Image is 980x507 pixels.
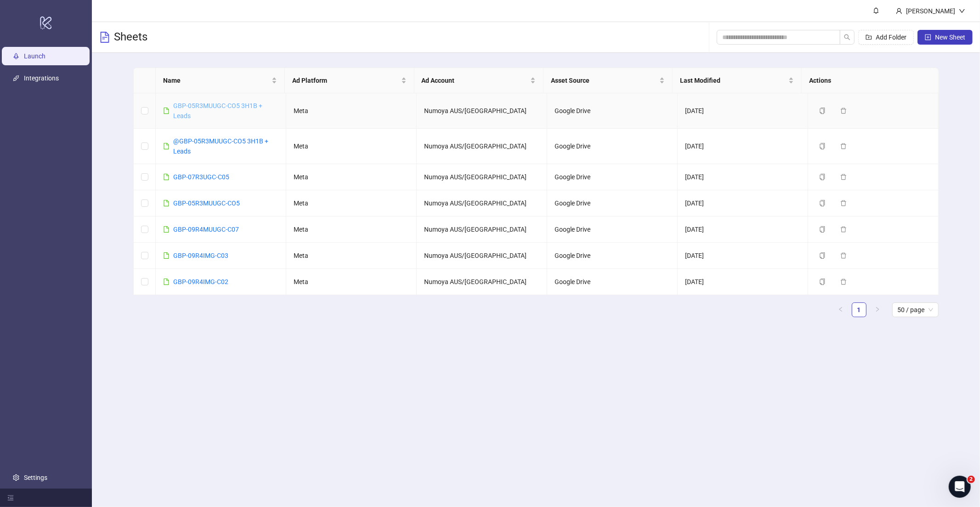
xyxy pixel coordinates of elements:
td: Google Drive [547,216,678,243]
span: 2 [968,476,975,483]
td: Numoya AUS/[GEOGRAPHIC_DATA] [417,243,547,269]
td: Google Drive [547,129,678,164]
span: menu-fold [7,495,14,501]
button: left [833,302,848,317]
td: Numoya AUS/[GEOGRAPHIC_DATA] [417,216,547,243]
td: Meta [286,190,417,216]
span: delete [840,200,847,206]
span: right [875,307,880,312]
span: 50 / page [898,303,933,317]
span: delete [840,174,847,180]
li: Previous Page [833,302,848,317]
span: user [896,8,902,14]
span: Ad Account [422,75,528,85]
td: Google Drive [547,243,678,269]
span: copy [819,252,826,259]
td: Google Drive [547,164,678,190]
td: Numoya AUS/[GEOGRAPHIC_DATA] [417,190,547,216]
span: file [163,252,170,259]
td: Google Drive [547,190,678,216]
span: copy [819,279,826,285]
span: file [163,200,170,206]
th: Asset Source [544,68,673,93]
a: GBP-09R4IMG-C02 [173,278,228,285]
button: New Sheet [918,30,973,45]
a: @GBP-05R3MUUGC-CO5 3H1B + Leads [173,137,268,155]
span: down [959,8,965,14]
span: Last Modified [680,75,787,85]
td: Meta [286,93,417,129]
a: GBP-09R4MUUGC-C07 [173,226,239,233]
span: copy [819,174,826,180]
th: Ad Platform [285,68,414,93]
td: Meta [286,243,417,269]
span: Ad Platform [292,75,399,85]
span: left [838,307,844,312]
td: [DATE] [678,129,808,164]
th: Ad Account [414,68,544,93]
span: delete [840,226,847,233]
li: Next Page [870,302,885,317]
a: 1 [852,303,866,317]
td: Meta [286,164,417,190]
td: [DATE] [678,269,808,295]
th: Name [156,68,285,93]
th: Last Modified [673,68,802,93]
span: New Sheet [935,34,965,41]
span: file-text [99,32,110,43]
span: delete [840,108,847,114]
span: file [163,279,170,285]
span: delete [840,143,847,149]
a: GBP-05R3MUUGC-CO5 [173,199,240,207]
span: plus-square [925,34,931,40]
button: right [870,302,885,317]
span: copy [819,108,826,114]
a: Integrations [24,74,59,82]
span: bell [873,7,879,14]
span: Add Folder [876,34,906,41]
td: [DATE] [678,243,808,269]
span: copy [819,226,826,233]
td: Numoya AUS/[GEOGRAPHIC_DATA] [417,269,547,295]
iframe: Intercom live chat [949,476,971,498]
td: [DATE] [678,164,808,190]
td: Meta [286,269,417,295]
span: folder-add [866,34,872,40]
button: Add Folder [858,30,914,45]
a: GBP-05R3MUUGC-CO5 3H1B + Leads [173,102,262,120]
td: Google Drive [547,269,678,295]
th: Actions [802,68,931,93]
td: Google Drive [547,93,678,129]
span: Name [163,75,270,85]
span: file [163,226,170,233]
li: 1 [852,302,867,317]
span: file [163,174,170,180]
span: Asset Source [551,75,657,85]
span: search [844,34,850,40]
span: copy [819,200,826,206]
a: GBP-07R3UGC-C05 [173,173,229,181]
td: Meta [286,129,417,164]
h3: Sheets [114,30,147,45]
span: delete [840,279,847,285]
a: Settings [24,474,47,481]
td: Numoya AUS/[GEOGRAPHIC_DATA] [417,164,547,190]
span: file [163,108,170,114]
a: Launch [24,52,45,60]
td: [DATE] [678,190,808,216]
td: [DATE] [678,93,808,129]
td: Meta [286,216,417,243]
span: delete [840,252,847,259]
div: Page Size [892,302,939,317]
td: Numoya AUS/[GEOGRAPHIC_DATA] [417,93,547,129]
span: file [163,143,170,149]
div: [PERSON_NAME] [902,6,959,16]
td: Numoya AUS/[GEOGRAPHIC_DATA] [417,129,547,164]
span: copy [819,143,826,149]
td: [DATE] [678,216,808,243]
a: GBP-09R4IMG-C03 [173,252,228,259]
